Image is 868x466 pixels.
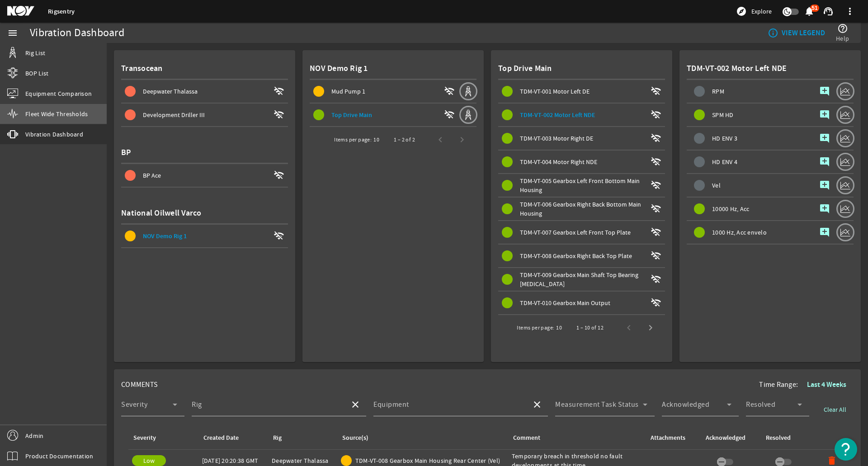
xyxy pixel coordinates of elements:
mat-icon: wifi_off [651,227,661,238]
mat-label: Acknowledged [662,400,709,409]
span: RPM [712,88,724,94]
button: TDM-VT-005 Gearbox Left Front Bottom Main Housing [498,174,665,197]
div: Items per page: [517,323,554,332]
mat-label: Rig [192,400,202,409]
div: 1 – 10 of 12 [576,323,604,332]
div: Acknowledged [706,433,745,443]
button: TDM-VT-010 Gearbox Main Output [498,292,665,314]
button: Explore [732,4,775,19]
button: TDM-VT-007 Gearbox Left Front Top Plate [498,221,665,244]
mat-icon: add_comment [819,203,830,214]
span: Vibration Dashboard [25,130,83,139]
button: BP Ace [121,164,288,187]
mat-icon: add_comment [819,109,830,120]
div: Created Date [203,433,239,443]
button: Last 4 Weeks [800,377,854,393]
span: COMMENTS [121,380,158,389]
div: Attachments [651,433,685,443]
button: TDM-VT-003 Motor Right DE [498,127,665,150]
button: TDM-VT-008 Gearbox Right Back Top Plate [498,245,665,267]
span: Admin [25,431,43,440]
div: Attachments [649,433,693,443]
div: Transocean [121,57,288,80]
button: Development Driller III [121,104,288,126]
mat-icon: wifi_off [274,231,284,241]
div: 1 – 2 of 2 [394,135,415,144]
span: TDM-VT-010 Gearbox Main Output [520,299,610,307]
div: Comment [512,433,638,443]
span: Vel [712,182,721,188]
div: Severity [133,433,156,443]
mat-icon: add_comment [819,227,830,238]
mat-icon: menu [7,28,18,38]
button: TDM-VT-009 Gearbox Main Shaft Top Bearing [MEDICAL_DATA] [498,268,665,291]
mat-icon: wifi_off [274,86,284,97]
span: Product Documentation [25,452,93,461]
mat-icon: help_outline [837,23,848,34]
div: BP [121,141,288,164]
span: 1000 Hz, Acc envelo [712,229,767,235]
div: NOV Demo Rig 1 [310,57,476,80]
button: more_vert [839,0,861,22]
mat-icon: add_comment [819,86,830,97]
button: Top Drive Main [310,104,458,126]
span: Help [836,34,849,43]
span: TDM-VT-008 Gearbox Main Housing Rear Center (Vel) [355,456,500,465]
div: 10 [373,135,379,144]
div: Severity [132,433,191,443]
button: Clear All [816,401,854,418]
div: Vibration Dashboard [30,28,124,38]
span: HD ENV 3 [712,135,737,141]
mat-label: Resolved [746,400,775,409]
div: Rig [272,433,330,443]
div: TDM-VT-002 Motor Left NDE [687,57,854,80]
span: NOV Demo Rig 1 [143,232,187,240]
div: 10 [556,323,562,332]
span: TDM-VT-003 Motor Right DE [520,134,593,142]
span: TDM-VT-005 Gearbox Left Front Bottom Main Housing [520,177,640,194]
span: Development Driller III [143,111,205,119]
span: TDM-VT-001 Motor Left DE [520,87,590,95]
span: TDM-VT-004 Motor Right NDE [520,158,597,166]
span: Clear All [824,405,846,414]
mat-label: Severity [121,400,147,409]
mat-icon: explore [736,6,747,17]
button: Deepwater Thalassa [121,80,288,103]
a: Rigsentry [48,7,75,16]
b: Last 4 Weeks [807,380,846,389]
mat-icon: wifi_off [274,170,284,181]
div: National Oilwell Varco [121,202,288,225]
mat-icon: wifi_off [651,109,661,120]
mat-icon: add_comment [819,156,830,167]
mat-icon: vibration [7,129,18,140]
mat-icon: close [350,399,361,410]
mat-icon: delete [826,455,837,466]
button: Mud Pump 1 [310,80,458,103]
span: TDM-VT-007 Gearbox Left Front Top Plate [520,228,631,236]
div: Source(s) [341,433,501,443]
input: Select Equipment [373,403,524,414]
span: Fleet Wide Thresholds [25,109,88,118]
span: Top Drive Main [331,111,372,119]
mat-icon: add_comment [819,133,830,144]
mat-icon: wifi_off [444,109,455,120]
span: 10000 Hz, Acc [712,206,749,212]
mat-icon: close [532,399,542,410]
span: Mud Pump 1 [331,87,365,95]
span: Explore [751,7,772,16]
mat-icon: add_comment [819,180,830,191]
span: TDM-VT-002 Motor Left NDE [520,111,595,119]
div: Comment [513,433,540,443]
span: Deepwater Thalassa [143,87,198,95]
button: TDM-VT-006 Gearbox Right Back Bottom Main Housing [498,198,665,220]
span: Rig List [25,48,45,57]
mat-icon: wifi_off [651,297,661,308]
div: Deepwater Thalassa [272,456,334,465]
b: VIEW LEGEND [782,28,825,38]
button: VIEW LEGEND [764,25,829,41]
div: Resolved [764,433,810,443]
button: TDM-VT-004 Motor Right NDE [498,151,665,173]
mat-icon: wifi_off [651,156,661,167]
span: TDM-VT-008 Gearbox Right Back Top Plate [520,252,632,260]
button: NOV Demo Rig 1 [121,225,288,247]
